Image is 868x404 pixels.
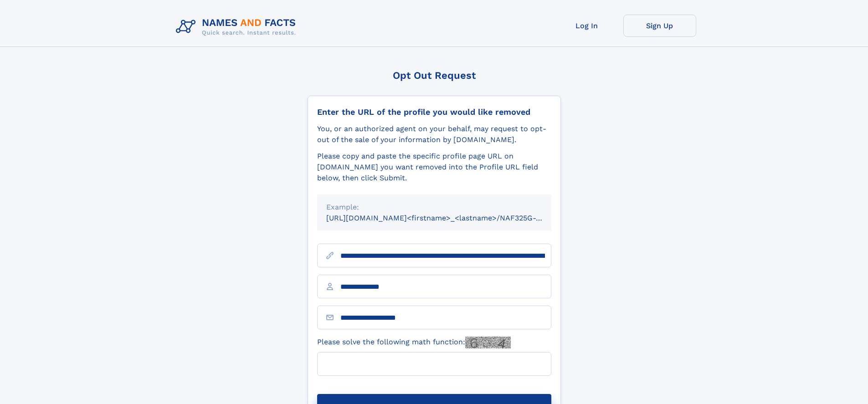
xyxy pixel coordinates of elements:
small: [URL][DOMAIN_NAME]<firstname>_<lastname>/NAF325G-xxxxxxxx [326,214,569,222]
a: Sign Up [623,15,696,37]
img: Logo Names and Facts [172,15,303,39]
div: Opt Out Request [308,70,561,81]
div: You, or an authorized agent on your behalf, may request to opt-out of the sale of your informatio... [317,123,551,145]
a: Log In [550,15,623,37]
div: Please copy and paste the specific profile page URL on [DOMAIN_NAME] you want removed into the Pr... [317,151,551,184]
label: Please solve the following math function: [317,337,511,348]
div: Enter the URL of the profile you would like removed [317,107,551,117]
div: Example: [326,202,542,213]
